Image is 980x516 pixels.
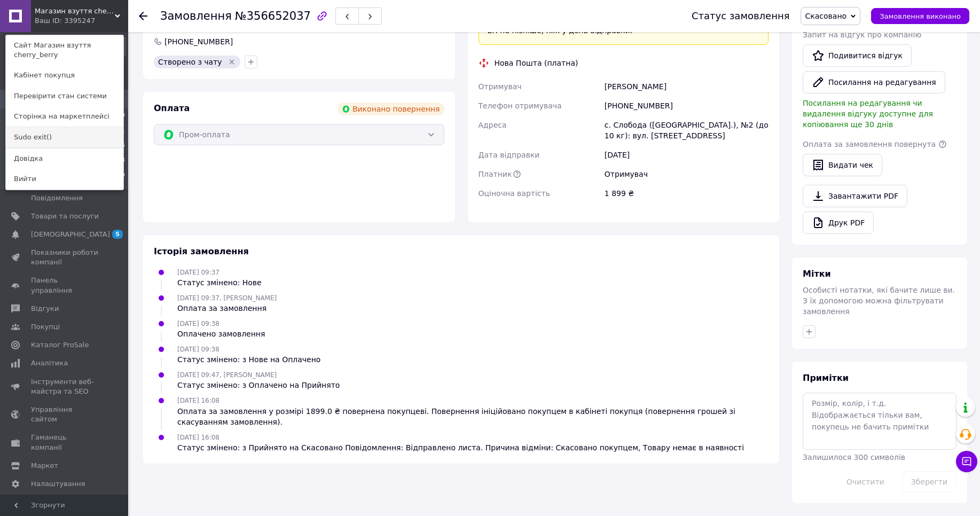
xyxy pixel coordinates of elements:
[803,212,874,234] a: Друк PDF
[803,185,907,207] a: Завантажити PDF
[6,65,123,85] a: Кабінет покупця
[803,269,831,279] span: Мітки
[602,184,771,203] div: 1 899 ₴
[803,373,849,383] span: Примітки
[31,230,110,239] span: [DEMOGRAPHIC_DATA]
[154,103,190,113] span: Оплата
[177,303,277,314] div: Оплата за замовлення
[956,451,977,472] button: Чат з покупцем
[31,212,99,221] span: Товари та послуги
[177,346,219,353] span: [DATE] 09:38
[803,154,882,176] button: Видати чек
[177,406,769,427] div: Оплата за замовлення у розмірі 1899.0 ₴ повернена покупцеві. Повернення ініційовано покупцем в ка...
[692,11,790,21] div: Статус замовлення
[31,405,99,424] span: Управління сайтом
[803,44,912,67] a: Подивитися відгук
[158,58,222,66] span: Створено з чату
[31,193,83,203] span: Повідомлення
[177,434,219,441] span: [DATE] 16:08
[803,286,955,316] span: Особисті нотатки, які бачите лише ви. З їх допомогою можна фільтрувати замовлення
[6,127,123,147] a: Sudo exit()
[479,121,507,129] span: Адреса
[139,11,147,21] div: Повернутися назад
[31,433,99,452] span: Гаманець компанії
[479,189,550,198] span: Оціночна вартість
[602,96,771,115] div: [PHONE_NUMBER]
[803,140,936,148] span: Оплата за замовлення повернута
[31,479,85,489] span: Налаштування
[154,246,249,256] span: Історія замовлення
[31,461,58,471] span: Маркет
[880,12,961,20] span: Замовлення виконано
[602,165,771,184] div: Отримувач
[602,115,771,145] div: с. Слобода ([GEOGRAPHIC_DATA].), №2 (до 10 кг): вул. [STREET_ADDRESS]
[803,453,905,462] span: Залишилося 300 символів
[871,8,969,24] button: Замовлення виконано
[177,277,262,288] div: Статус змінено: Нове
[177,320,219,327] span: [DATE] 09:38
[338,103,444,115] div: Виконано повернення
[163,36,234,47] div: [PHONE_NUMBER]
[177,329,265,339] div: Оплачено замовлення
[805,12,847,20] span: Скасовано
[803,30,921,39] span: Запит на відгук про компанію
[177,354,320,365] div: Статус змінено: з Нове на Оплачено
[235,10,311,22] span: №356652037
[35,16,80,26] div: Ваш ID: 3395247
[479,151,540,159] span: Дата відправки
[31,276,99,295] span: Панель управління
[479,82,522,91] span: Отримувач
[177,442,744,453] div: Статус змінено: з Прийнято на Скасовано Повідомлення: Відправлено листа. Причина відміни: Скасова...
[479,170,512,178] span: Платник
[177,380,340,390] div: Статус змінено: з Оплачено на Прийнято
[6,35,123,65] a: Сайт Магазин взуття cherry_berry
[6,86,123,106] a: Перевірити стан системи
[160,10,232,22] span: Замовлення
[177,371,277,379] span: [DATE] 09:47, [PERSON_NAME]
[803,71,945,93] button: Посилання на редагування
[31,248,99,267] span: Показники роботи компанії
[602,77,771,96] div: [PERSON_NAME]
[177,269,219,276] span: [DATE] 09:37
[177,294,277,302] span: [DATE] 09:37, [PERSON_NAME]
[31,304,59,314] span: Відгуки
[803,99,933,129] span: Посилання на редагування чи видалення відгуку доступне для копіювання ще 30 днів
[6,148,123,169] a: Довідка
[492,58,581,68] div: Нова Пошта (платна)
[177,397,219,404] span: [DATE] 16:08
[6,106,123,127] a: Сторінка на маркетплейсі
[35,6,115,16] span: Магазин взуття cherry_berry
[6,169,123,189] a: Вийти
[31,340,89,350] span: Каталог ProSale
[31,322,60,332] span: Покупці
[228,58,236,66] svg: Видалити мітку
[31,377,99,396] span: Інструменти веб-майстра та SEO
[479,101,562,110] span: Телефон отримувача
[112,230,123,239] span: 5
[602,145,771,165] div: [DATE]
[31,358,68,368] span: Аналітика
